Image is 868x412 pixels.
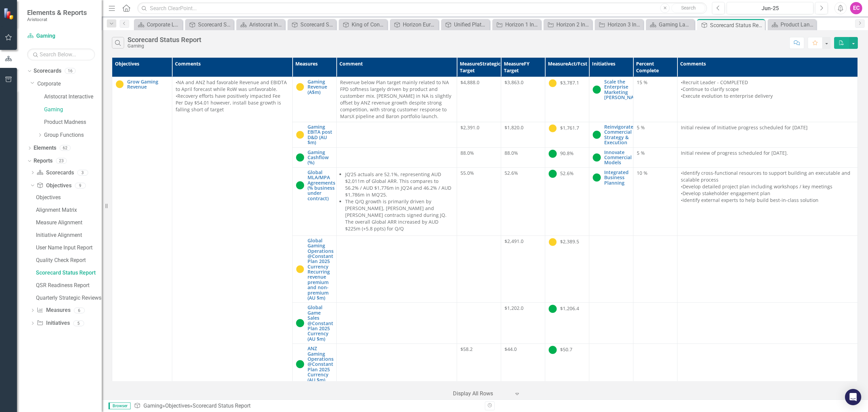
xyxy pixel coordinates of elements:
[27,17,87,22] small: Aristocrat
[729,4,811,13] div: Jun-25
[36,282,102,288] div: QSR Readiness Report
[34,192,102,203] a: Objectives
[505,20,539,29] div: Horizon 1 Initiatives Report
[710,21,763,30] div: Scorecard Status Report
[659,20,693,29] div: Gaming Landing Page
[34,255,102,265] a: Quality Check Report
[187,20,232,29] a: Scorecard Status Report
[296,319,304,327] img: On Track
[443,20,488,29] a: Unified Platform Report
[44,131,102,139] a: Group Functions
[34,280,102,291] a: QSR Readiness Report
[300,20,334,29] div: Scorecard Status Report
[37,319,70,327] a: Initiatives
[60,145,71,151] div: 62
[127,43,201,49] div: Gaming
[340,79,453,120] p: Revenue below Plan target mainly related to NA FPD softness largely driven by product and customb...
[176,79,289,93] div: •NA and ANZ had favorable Revenue and EBIDTA to April forecast while RoW was unfavorable.
[296,265,304,273] img: At Risk
[850,2,862,14] button: EC
[296,360,304,368] img: On Track
[65,68,76,74] div: 16
[593,86,601,94] img: On Track
[593,173,601,182] img: On Track
[727,2,813,14] button: Jun-25
[560,238,579,244] span: $2,389.5
[505,170,518,176] span: 52.6%
[845,389,861,405] div: Open Intercom Messenger
[27,8,87,17] span: Elements & Reports
[460,150,474,156] span: 88.0%
[505,79,524,86] span: $3,863.0
[296,131,304,139] img: At Risk
[36,245,102,251] div: User Name Input Report
[34,204,102,215] a: Alignment Matrix
[549,238,557,246] img: At Risk
[44,106,102,114] a: Gaming
[74,307,85,313] div: 6
[556,20,590,29] div: Horizon 2 Initiatives Report
[296,83,304,91] img: At Risk
[593,153,601,162] img: On Track
[505,150,518,156] span: 88.0%
[27,32,95,40] a: Gaming
[249,20,283,29] div: Aristocrat Interactive Landing Page
[637,170,674,176] div: 10 %
[549,170,557,178] img: On Track
[127,36,201,43] div: Scorecard Status Report
[454,20,488,29] div: Unified Platform Report
[44,93,102,101] a: Aristocrat Interactive
[549,79,557,87] img: At Risk
[56,158,67,164] div: 23
[604,124,633,145] a: Reinvigorate Commercial Strategy & Execution
[36,194,102,201] div: Objectives
[127,79,169,90] a: Grow Gaming Revenue
[460,124,479,131] span: $2,391.0
[681,5,696,11] span: Search
[596,20,642,29] a: Horizon 3 Initiatives Report
[345,198,453,232] li: The Q/Q growth is primarily driven by [PERSON_NAME], [PERSON_NAME] and [PERSON_NAME] contracts si...
[36,295,102,301] div: Quarterly Strategic Reviews
[681,93,854,99] div: •Execute evolution to enterprise delivery
[308,346,334,382] a: ANZ Gaming Operations @Constant Plan 2025 Currency (AU $m)
[108,402,131,409] span: Browser
[345,171,453,198] li: JQ’25 actuals are 52.1%, representing AUD $2,011m of Global ARR. This compares to 56.2% / AUD $1,...
[637,79,674,86] div: 15 %
[143,402,162,409] a: Gaming
[505,124,524,131] span: $1,820.0
[34,157,53,165] a: Reports
[137,2,707,14] input: Search ClearPoint...
[134,402,480,410] div: » »
[27,49,95,60] input: Search Below...
[545,20,590,29] a: Horizon 2 Initiatives Report
[147,20,181,29] div: Corporate Landing Page
[37,182,71,190] a: Objectives
[34,229,102,240] a: Initiative Alignment
[460,79,479,86] span: $4,888.0
[593,131,601,139] img: On Track
[560,150,574,156] span: 90.8%
[73,320,84,326] div: 5
[36,207,102,213] div: Alignment Matrix
[34,242,102,253] a: User Name Input Report
[308,79,333,95] a: Gaming Revenue (A$m)
[296,153,304,162] img: On Track
[34,217,102,228] a: Measure Alignment
[681,150,854,156] p: Initial review of progress scheduled for [DATE].
[781,20,814,29] div: Product Landing Page
[308,150,333,165] a: Gaming Cashflow (%)
[681,124,854,131] div: Initial review of Initiative progress scheduled for [DATE]
[648,20,693,29] a: Gaming Landing Page
[44,118,102,126] a: Product Madness
[671,3,705,13] button: Search
[769,20,814,29] a: Product Landing Page
[340,20,386,29] a: King of Content Report
[34,67,61,75] a: Scorecards
[136,20,181,29] a: Corporate Landing Page
[36,270,102,276] div: Scorecard Status Report
[238,20,283,29] a: Aristocrat Interactive Landing Page
[36,232,102,238] div: Initiative Alignment
[637,124,674,131] div: 5 %
[560,346,572,353] span: $50.7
